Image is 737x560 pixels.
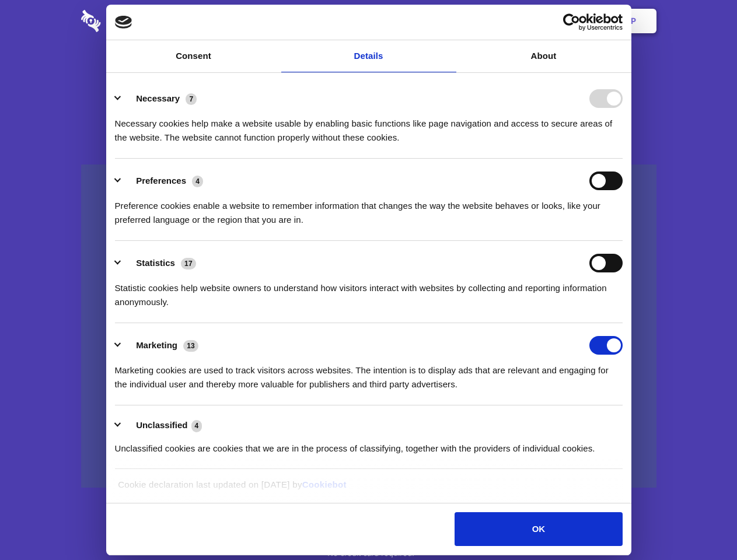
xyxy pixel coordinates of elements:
label: Marketing [136,340,177,350]
span: 17 [181,258,196,269]
label: Preferences [136,176,186,185]
div: Necessary cookies help make a website usable by enabling basic functions like page navigation and... [115,108,623,145]
button: OK [455,512,622,546]
div: Marketing cookies are used to track visitors across websites. The intention is to display ads tha... [115,355,623,391]
a: Login [529,3,580,39]
iframe: Drift Widget Chat Controller [679,502,723,546]
span: 4 [191,420,202,432]
a: Contact [473,3,527,39]
span: 13 [183,340,198,352]
button: Necessary (7) [115,89,204,108]
a: About [456,40,631,72]
img: logo [115,16,132,29]
span: 7 [186,93,197,105]
div: Preference cookies enable a website to remember information that changes the way the website beha... [115,190,623,227]
a: Pricing [343,3,393,39]
img: logo-wordmark-white-trans-d4663122ce5f474addd5e946df7df03e33cb6a1c49d2221995e7729f52c070b2.svg [81,10,181,32]
a: Consent [106,40,281,72]
div: Cookie declaration last updated on [DATE] by [109,478,628,501]
label: Necessary [136,93,180,103]
h1: Eliminate Slack Data Loss. [81,52,656,94]
a: Wistia video thumbnail [81,164,656,488]
button: Preferences (4) [115,171,211,190]
div: Statistic cookies help website owners to understand how visitors interact with websites by collec... [115,272,623,309]
button: Unclassified (4) [115,418,209,433]
label: Statistics [136,258,175,268]
div: Unclassified cookies are cookies that we are in the process of classifying, together with the pro... [115,433,623,456]
a: Details [281,40,456,72]
button: Statistics (17) [115,254,204,272]
a: Cookiebot [302,480,347,489]
button: Marketing (13) [115,336,206,355]
h4: Auto-redaction of sensitive data, encrypted data sharing and self-destructing private chats. Shar... [81,106,656,145]
a: Usercentrics Cookiebot - opens in a new window [521,13,623,31]
span: 4 [192,176,203,187]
